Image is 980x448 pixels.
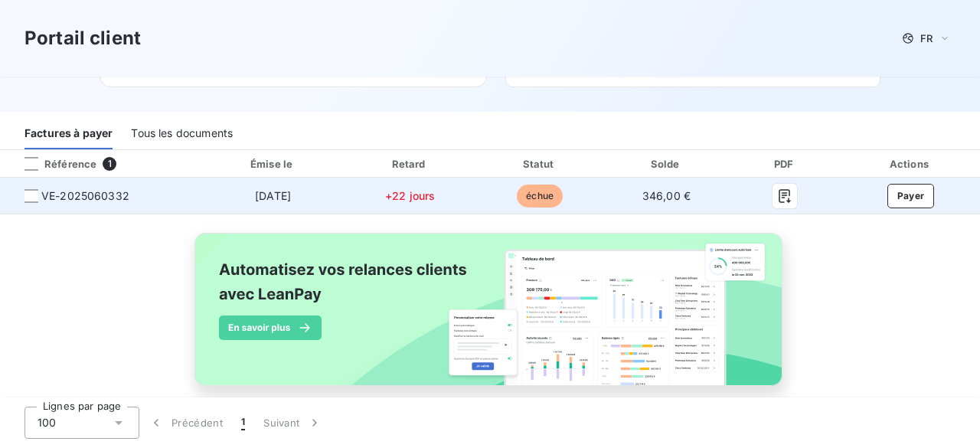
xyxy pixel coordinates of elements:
[131,117,233,149] div: Tous les documents
[139,407,232,439] button: Précédent
[732,156,838,172] div: PDF
[232,407,254,439] button: 1
[348,156,472,172] div: Retard
[517,185,563,208] span: échue
[254,407,332,439] button: Suivant
[241,415,245,430] span: 1
[479,156,600,172] div: Statut
[887,184,935,208] button: Payer
[255,189,291,202] span: [DATE]
[38,415,56,430] span: 100
[12,157,96,171] div: Référence
[204,156,341,172] div: Émise le
[607,156,726,172] div: Solde
[844,156,977,172] div: Actions
[41,188,129,204] span: VE-2025060332
[24,117,113,149] div: Factures à payer
[920,32,933,44] span: FR
[24,25,141,52] h3: Portail client
[181,224,799,412] img: banner
[642,189,691,202] span: 346,00 €
[103,157,116,171] span: 1
[385,189,435,202] span: +22 jours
